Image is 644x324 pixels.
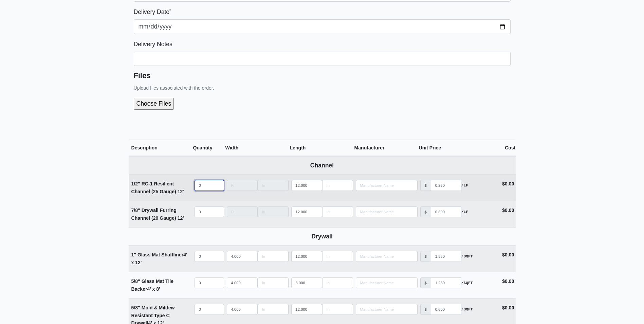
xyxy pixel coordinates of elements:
[502,278,514,284] strong: $0.00
[258,251,289,262] input: Length
[311,233,333,240] b: Drywall
[227,251,258,262] input: Length
[134,98,247,109] input: Choose Files
[420,206,431,217] div: $
[431,304,461,315] input: manufacturer
[227,277,258,288] input: Length
[290,140,354,157] th: Length
[431,180,461,191] input: manufacturer
[461,209,468,215] strong: /LF
[502,252,514,257] strong: $0.00
[502,181,514,186] strong: $0.00
[354,140,419,157] th: Manufacturer
[420,180,431,191] div: $
[431,277,461,288] input: manufacturer
[131,260,134,265] span: x
[131,252,187,265] strong: 1" Glass Mat Shaftliner
[461,306,473,312] strong: /SQFT
[291,277,322,288] input: Length
[431,251,461,262] input: manufacturer
[152,286,155,292] span: x
[419,140,483,157] th: Unit Price
[156,286,160,292] span: 8'
[502,305,514,310] strong: $0.00
[502,208,514,213] strong: $0.00
[258,277,289,288] input: Length
[322,277,353,288] input: Length
[310,162,334,169] b: Channel
[291,180,322,191] input: Length
[420,251,431,262] div: $
[291,251,322,262] input: Length
[356,251,418,262] input: Search
[131,208,184,221] strong: 7/8" Drywall Furring Channel (20 Gauge)
[134,85,214,91] small: Upload files associated with the order.
[134,39,172,49] label: Delivery Notes
[195,251,224,262] input: quantity
[135,260,142,265] span: 12'
[322,206,353,217] input: Length
[134,7,171,17] label: Delivery Date
[322,304,353,315] input: Length
[227,206,258,217] input: Length
[356,180,418,191] input: Search
[461,253,473,259] strong: /SQFT
[134,71,511,80] h5: Files
[227,180,258,191] input: Length
[183,252,187,257] span: 4'
[291,304,322,315] input: Length
[195,277,224,288] input: quantity
[131,181,184,194] strong: 1/2" RC-1 Resilient Channel (25 Gauge)
[420,304,431,315] div: $
[147,286,151,292] span: 4'
[461,280,473,286] strong: /SQFT
[356,206,418,217] input: Search
[461,182,468,188] strong: /LF
[356,304,418,315] input: Search
[178,215,184,221] span: 12'
[225,140,290,157] th: Width
[291,206,322,217] input: Length
[420,277,431,288] div: $
[258,304,289,315] input: Length
[227,304,258,315] input: Length
[131,145,158,150] span: Description
[134,19,511,34] input: mm-dd-yyyy
[178,189,184,194] span: 12'
[258,206,289,217] input: Length
[258,180,289,191] input: Length
[431,206,461,217] input: manufacturer
[131,278,174,292] strong: 5/8" Glass Mat Tile Backer
[193,140,225,157] th: Quantity
[356,277,418,288] input: Search
[195,206,224,217] input: quantity
[195,304,224,315] input: quantity
[322,180,353,191] input: Length
[483,140,516,157] th: Cost
[195,180,224,191] input: quantity
[322,251,353,262] input: Length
